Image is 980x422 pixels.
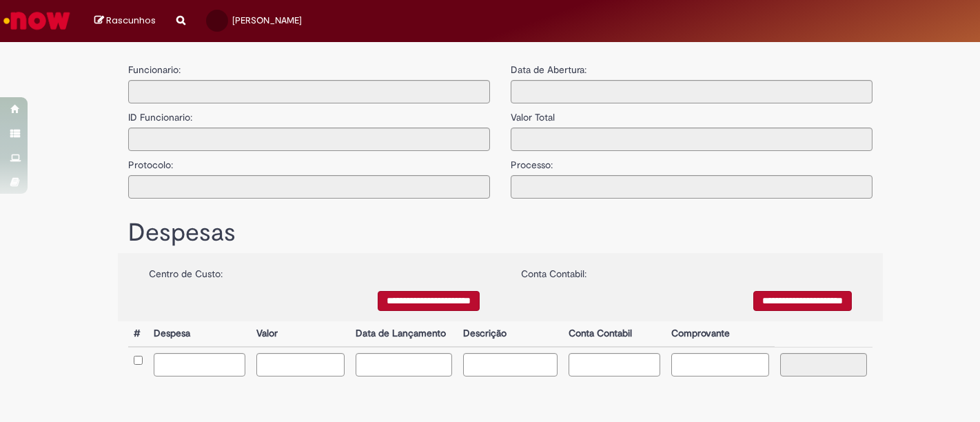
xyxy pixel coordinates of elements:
[128,219,872,247] h1: Despesas
[148,321,251,347] th: Despesa
[350,321,458,347] th: Data de Lançamento
[128,321,148,347] th: #
[251,321,349,347] th: Valor
[1,7,72,34] img: ServiceNow
[128,103,192,124] label: ID Funcionario:
[232,14,302,26] span: [PERSON_NAME]
[666,321,775,347] th: Comprovante
[511,103,555,124] label: Valor Total
[458,321,562,347] th: Descrição
[94,14,156,28] a: Rascunhos
[149,260,223,281] label: Centro de Custo:
[563,321,666,347] th: Conta Contabil
[521,260,586,281] label: Conta Contabil:
[511,63,586,77] label: Data de Abertura:
[128,63,181,77] label: Funcionario:
[128,151,173,172] label: Protocolo:
[511,151,553,172] label: Processo:
[106,14,156,27] span: Rascunhos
